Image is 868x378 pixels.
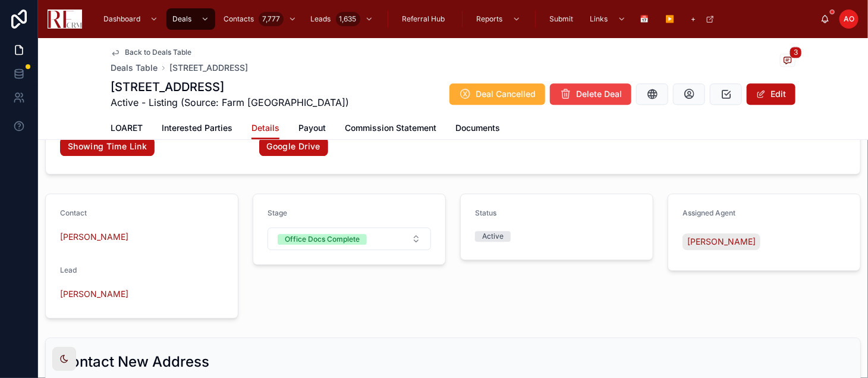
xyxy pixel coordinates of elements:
[691,14,696,24] span: +
[251,117,279,140] a: Details
[780,54,795,68] button: 3
[268,208,287,217] span: Stage
[590,14,608,24] span: Links
[397,8,454,30] a: Referral Hub
[259,12,284,26] div: 7,777
[336,12,360,26] div: 1,635
[111,62,158,74] a: Deals Table
[475,208,496,217] span: Status
[844,14,854,24] span: AO
[345,117,436,141] a: Commission Statement
[455,122,500,134] span: Documents
[345,122,436,134] span: Commission Statement
[298,117,326,141] a: Payout
[482,231,504,242] div: Active
[259,137,328,156] a: Google Drive
[666,14,675,24] span: ▶️
[169,62,248,74] a: [STREET_ADDRESS]
[125,48,191,57] span: Back to Deals Table
[111,117,143,141] a: LOARET
[687,236,756,248] span: [PERSON_NAME]
[747,83,795,105] button: Edit
[634,8,658,30] a: 📅
[477,14,503,24] span: Reports
[683,208,735,217] span: Assigned Agent
[60,231,128,243] a: [PERSON_NAME]
[298,122,326,134] span: Payout
[660,8,683,30] a: ▶️
[544,8,582,30] a: Submit
[162,122,232,134] span: Interested Parties
[60,137,155,156] a: Showing Time Link
[455,117,500,141] a: Documents
[224,14,254,24] span: Contacts
[683,233,760,250] a: [PERSON_NAME]
[402,14,445,24] span: Referral Hub
[218,8,303,30] a: Contacts7,777
[285,234,360,245] div: Office Docs Complete
[162,117,232,141] a: Interested Parties
[103,14,140,24] span: Dashboard
[111,79,349,95] h1: [STREET_ADDRESS]
[60,208,87,217] span: Contact
[305,8,379,30] a: Leads1,635
[476,88,536,100] span: Deal Cancelled
[471,8,527,30] a: Reports
[790,46,802,58] span: 3
[166,8,215,30] a: Deals
[251,122,279,134] span: Details
[640,14,649,24] span: 📅
[48,10,82,29] img: App logo
[172,14,191,24] span: Deals
[685,8,721,30] a: +
[268,227,431,250] button: Select Button
[576,88,622,100] span: Delete Deal
[111,122,143,134] span: LOARET
[92,6,820,32] div: scrollable content
[111,48,191,57] a: Back to Deals Table
[550,83,631,105] button: Delete Deal
[449,83,545,105] button: Deal Cancelled
[550,14,574,24] span: Submit
[311,14,331,24] span: Leads
[111,95,349,110] span: Active - Listing (Source: Farm [GEOGRAPHIC_DATA])
[584,8,632,30] a: Links
[98,8,164,30] a: Dashboard
[60,288,128,300] a: [PERSON_NAME]
[60,265,77,274] span: Lead
[60,352,209,371] h2: Contact New Address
